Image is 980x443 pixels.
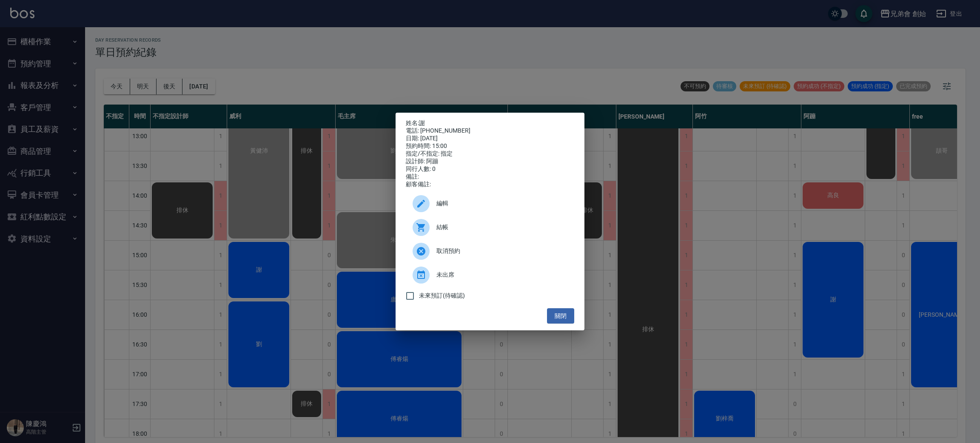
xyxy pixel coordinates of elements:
[406,239,574,263] div: 取消預約
[406,119,574,127] p: 姓名:
[406,158,574,165] div: 設計師: 阿蹦
[406,142,574,150] div: 預約時間: 15:00
[436,223,567,232] span: 結帳
[406,192,574,216] div: 編輯
[406,173,574,181] div: 備註:
[436,270,567,279] span: 未出席
[406,181,574,188] div: 顧客備註:
[419,119,425,126] a: 謝
[406,127,574,135] div: 電話: [PHONE_NUMBER]
[547,308,574,324] button: 關閉
[436,247,567,256] span: 取消預約
[419,291,465,300] span: 未來預訂(待確認)
[406,216,574,239] a: 結帳
[406,165,574,173] div: 同行人數: 0
[406,263,574,287] div: 未出席
[406,150,574,158] div: 指定/不指定: 指定
[406,135,574,142] div: 日期: [DATE]
[436,199,567,208] span: 編輯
